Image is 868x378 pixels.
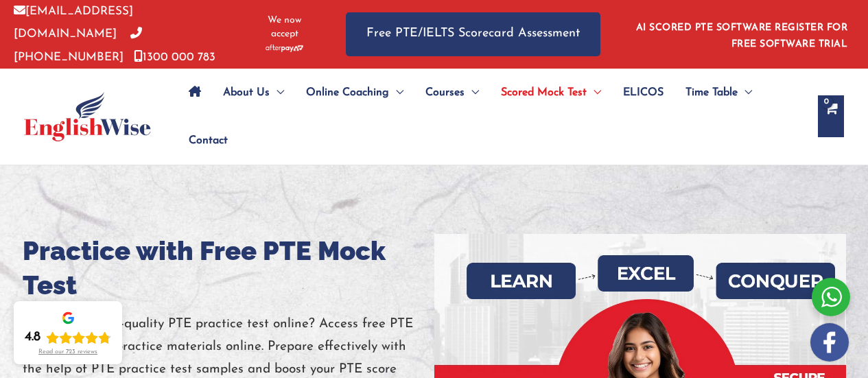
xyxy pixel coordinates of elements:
a: 1300 000 783 [134,51,215,63]
a: Time TableMenu Toggle [675,69,763,117]
span: Menu Toggle [465,69,479,117]
h1: Practice with Free PTE Mock Test [23,234,434,303]
a: Free PTE/IELTS Scorecard Assessment [346,12,600,56]
div: Rating: 4.8 out of 5 [25,329,111,346]
span: About Us [223,69,270,117]
span: ELICOS [623,69,664,117]
span: Courses [425,69,465,117]
a: AI SCORED PTE SOFTWARE REGISTER FOR FREE SOFTWARE TRIAL [636,23,848,49]
img: cropped-ew-logo [24,92,151,141]
a: Contact [178,117,228,165]
span: Contact [189,117,228,165]
a: [EMAIL_ADDRESS][DOMAIN_NAME] [14,5,133,40]
a: ELICOS [612,69,675,117]
a: Scored Mock TestMenu Toggle [490,69,612,117]
span: Menu Toggle [389,69,403,117]
div: Read our 723 reviews [38,349,97,356]
a: CoursesMenu Toggle [414,69,490,117]
img: white-facebook.png [810,323,849,362]
span: Scored Mock Test [501,69,587,117]
a: [PHONE_NUMBER] [14,28,142,62]
span: Menu Toggle [270,69,284,117]
a: Online CoachingMenu Toggle [295,69,414,117]
span: Online Coaching [306,69,389,117]
nav: Site Navigation: Main Menu [178,69,804,165]
span: Menu Toggle [738,69,752,117]
span: We now accept [257,14,312,41]
span: Time Table [685,69,738,117]
aside: Header Widget 1 [628,12,854,56]
div: 4.8 [25,329,40,346]
span: Menu Toggle [587,69,601,117]
a: About UsMenu Toggle [212,69,295,117]
a: View Shopping Cart, empty [818,95,844,137]
img: Afterpay-Logo [266,45,303,52]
